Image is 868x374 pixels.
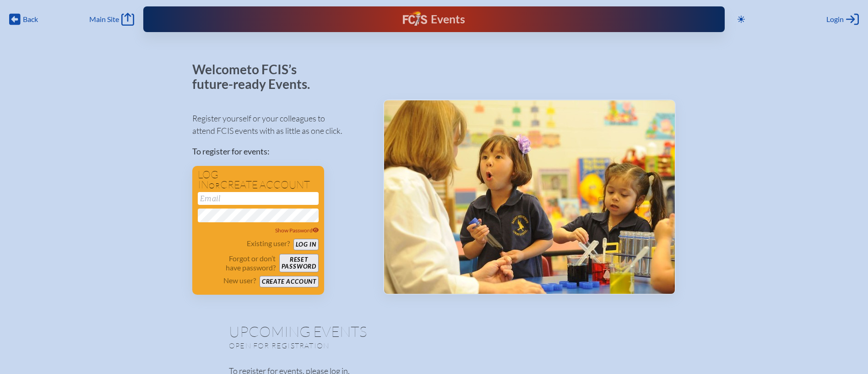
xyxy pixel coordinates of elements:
[293,239,319,250] button: Log in
[89,15,119,24] span: Main Site
[826,15,844,24] span: Login
[192,62,320,91] p: Welcome to FCIS’s future-ready Events.
[192,112,369,137] p: Register yourself or your colleagues to attend FCIS events with as little as one click.
[89,13,134,26] a: Main Site
[229,341,471,350] p: Open for registration
[198,170,319,190] h1: Log in create account
[247,239,290,248] p: Existing user?
[192,145,369,158] p: To register for events:
[275,227,319,234] span: Show Password
[198,192,319,205] input: Email
[279,254,319,272] button: Resetpassword
[304,11,565,27] div: FCIS Events — Future ready
[384,100,675,294] img: Events
[209,181,220,190] span: or
[23,15,38,24] span: Back
[198,254,276,272] p: Forgot or don’t have password?
[260,276,319,287] button: Create account
[229,324,639,339] h1: Upcoming Events
[223,276,256,285] p: New user?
